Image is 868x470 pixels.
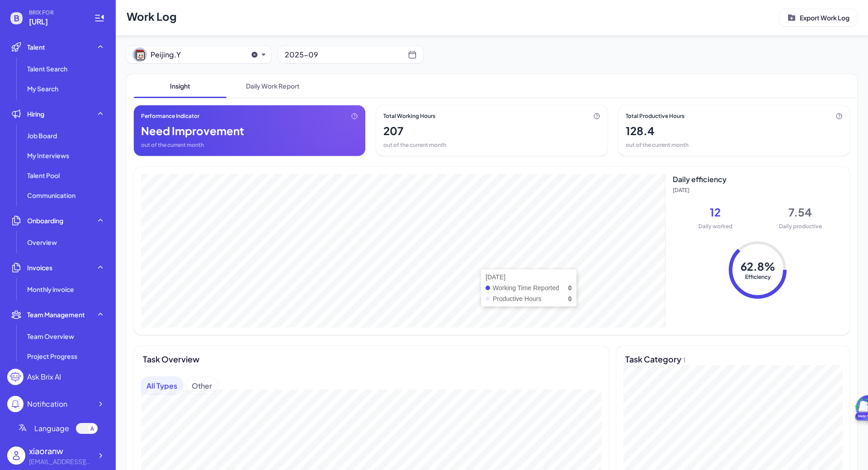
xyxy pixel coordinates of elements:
[626,113,684,120] span: Total Productive Hours
[141,377,183,394] div: All Types
[758,205,843,219] div: 7.54
[27,64,67,73] span: Talent Search
[383,141,600,149] div: out of the current month
[673,174,843,185] div: Daily efficiency
[29,16,83,27] span: Agiga.ai
[741,259,775,273] div: 62.8 %
[285,48,408,61] div: 2025-09
[27,42,45,52] span: Talent
[27,332,74,341] span: Team Overview
[625,353,834,365] div: Task Category
[673,223,758,230] div: Daily worked
[779,9,857,26] button: Export Work Log
[383,123,403,138] div: 207
[132,47,247,62] button: Peijing.Y
[29,9,83,16] span: BRIX FOR
[27,352,77,361] span: Project Progress
[673,205,758,219] div: 12
[626,123,655,138] div: 128.4
[134,74,226,98] span: Insight
[741,273,775,281] div: Efficiency
[143,353,593,365] div: Task Overview
[27,109,44,118] span: Hiring
[383,113,435,120] span: Total Working Hours
[226,74,319,98] span: Daily Work Report
[758,223,843,230] div: Daily productive
[141,123,244,138] div: Need Improvement
[29,445,92,457] div: xiaoranw
[27,216,63,225] span: Onboarding
[27,399,67,409] div: Notification
[151,49,241,60] span: Peijing.Y
[27,84,58,93] span: My Search
[186,377,217,394] div: Other
[27,263,52,272] span: Invoices
[27,171,60,180] span: Talent Pool
[27,191,75,200] span: Communication
[683,356,685,364] span: 1
[141,113,199,120] span: Performance Indicator
[132,47,147,62] img: 1.png
[673,187,843,194] div: [DATE]
[29,457,92,466] div: xiaoranwan@gmail.com
[27,310,85,319] span: Team Management
[27,285,74,294] span: Monthly invoice
[626,141,843,149] div: out of the current month
[7,446,25,465] img: user_logo.png
[34,423,69,434] span: Language
[800,13,849,22] p: Export Work Log
[27,238,57,247] span: Overview
[27,131,57,140] span: Job Board
[27,151,69,160] span: My Interviews
[141,141,358,149] div: out of the current month
[27,371,61,382] div: Ask Brix AI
